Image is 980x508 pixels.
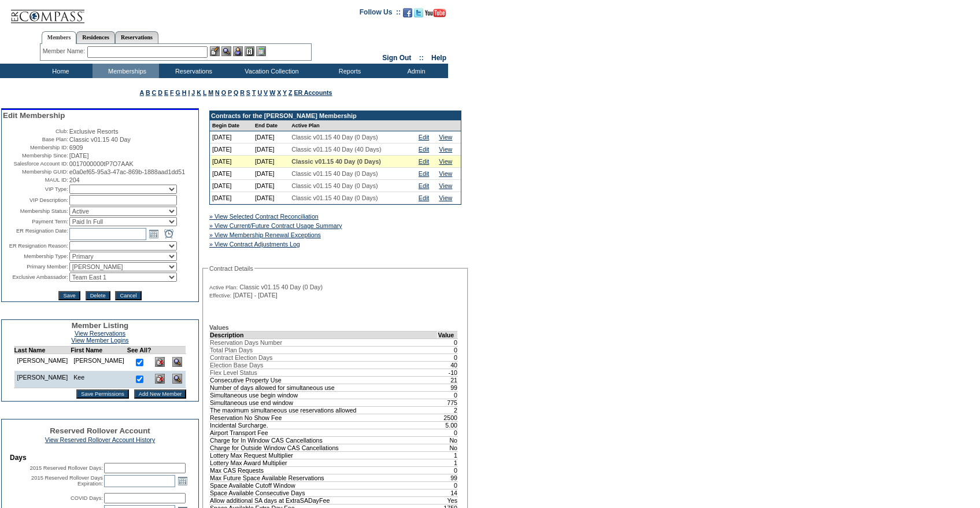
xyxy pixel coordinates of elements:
span: :: [419,54,424,62]
label: 2015 Reserved Rollover Days: [29,465,103,471]
td: Days [10,454,190,462]
td: 1 [438,451,458,459]
td: Base Plan: [3,136,68,143]
td: [DATE] [210,143,253,156]
td: The maximum simultaneous use reservations allowed [210,406,438,414]
a: E [164,89,168,96]
span: Election Base Days [210,362,263,369]
td: Admin [382,64,448,78]
a: Help [431,54,446,62]
a: H [182,89,187,96]
a: » View Membership Renewal Exceptions [209,231,321,238]
span: Classic v01.15 40 Day (0 Days) [291,194,378,201]
td: Payment Term: [3,217,68,226]
td: Active Plan [289,120,416,131]
td: [DATE] [253,180,289,192]
td: First Name [71,347,127,354]
td: Exclusive Ambassador: [3,273,68,282]
td: Follow Us :: [360,7,401,21]
td: Lottery Max Request Multiplier [210,451,438,459]
span: Classic v01.15 40 Day (0 Days) [291,182,378,189]
td: No [438,444,458,451]
td: Reservation No Show Fee [210,414,438,421]
a: W [269,89,275,96]
a: ER Accounts [294,89,332,96]
a: I [188,89,190,96]
td: [DATE] [253,143,289,156]
td: [PERSON_NAME] [14,354,71,371]
span: e0a0ef65-95a3-47ac-869b-1888aad1dd51 [69,168,185,175]
a: K [197,89,201,96]
a: G [175,89,180,96]
td: See All? [127,347,151,354]
td: Contracts for the [PERSON_NAME] Membership [210,111,461,120]
a: P [228,89,232,96]
a: J [191,89,195,96]
td: Memberships [93,64,159,78]
a: View [439,134,452,141]
td: Club: [3,128,68,135]
td: [DATE] [210,131,253,143]
img: Reservations [245,46,254,56]
td: Space Available Consecutive Days [210,489,438,496]
td: Number of days allowed for simultaneous use [210,384,438,391]
td: Kee [71,371,127,388]
td: Simultaneous use begin window [210,391,438,399]
div: Member Name: [43,46,87,56]
td: [DATE] [210,192,253,204]
td: Reservations [159,64,225,78]
a: » View Selected Contract Reconciliation [209,213,319,220]
td: 0 [438,346,458,354]
span: Edit Membership [3,111,65,120]
td: Max Future Space Available Reservations [210,474,438,481]
a: View [439,194,452,201]
a: A [140,89,144,96]
legend: Contract Details [208,265,254,272]
td: Allow additional SA days at ExtraSADayFee [210,496,438,504]
a: View Reservations [75,330,125,337]
img: Delete [155,357,165,367]
img: Delete [155,374,165,384]
a: Edit [419,170,429,177]
label: COVID Days: [71,495,103,501]
span: Classic v01.15 40 Day [69,136,131,143]
td: Space Available Cutoff Window [210,481,438,489]
input: Cancel [115,291,141,300]
td: 775 [438,399,458,406]
td: -10 [438,369,458,376]
img: Follow us on Twitter [414,8,423,17]
a: U [257,89,262,96]
td: [DATE] [210,168,253,180]
span: [DATE] [69,152,89,159]
a: N [215,89,220,96]
a: B [146,89,150,96]
td: Airport Transport Fee [210,429,438,436]
td: 99 [438,384,458,391]
td: Membership Status: [3,207,68,216]
a: Edit [419,158,429,165]
td: [DATE] [253,168,289,180]
span: Member Listing [72,321,129,330]
td: Lottery Max Award Multiplier [210,459,438,466]
span: Exclusive Resorts [69,128,119,135]
span: Classic v01.15 40 Day (0 Day) [239,284,323,290]
a: View Member Logins [71,337,128,344]
a: S [246,89,250,96]
a: View [439,158,452,165]
td: End Date [253,120,289,131]
a: X [277,89,281,96]
a: Open the calendar popup. [147,227,160,240]
td: 99 [438,474,458,481]
a: V [264,89,268,96]
td: Salesforce Account ID: [3,160,68,167]
td: 40 [438,361,458,369]
td: ER Resignation Reason: [3,241,68,251]
td: Membership ID: [3,144,68,151]
span: Contract Election Days [210,354,272,361]
td: Begin Date [210,120,253,131]
td: Description [210,331,438,338]
img: Impersonate [233,46,243,56]
input: Add New Member [134,389,187,399]
td: [DATE] [253,192,289,204]
input: Save Permissions [76,389,129,399]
